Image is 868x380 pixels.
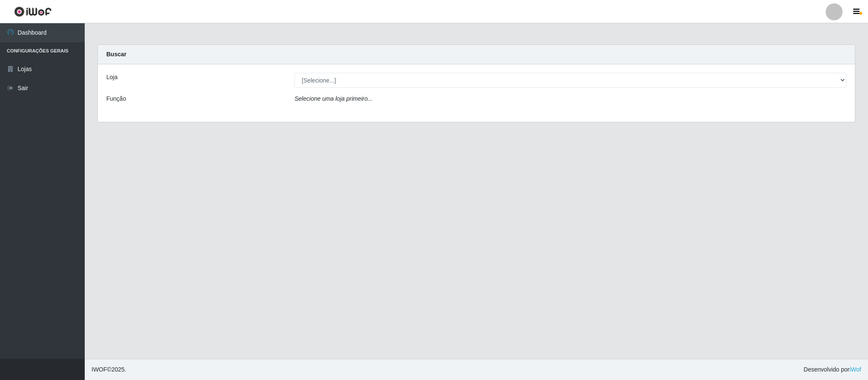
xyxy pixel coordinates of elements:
[294,95,372,102] i: Selecione uma loja primeiro...
[106,94,126,103] label: Função
[106,51,126,58] strong: Buscar
[92,365,126,374] span: © 2025 .
[849,366,861,373] a: iWof
[92,366,107,373] span: IWOF
[14,6,52,17] img: CoreUI Logo
[804,365,861,374] span: Desenvolvido por
[106,73,117,82] label: Loja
